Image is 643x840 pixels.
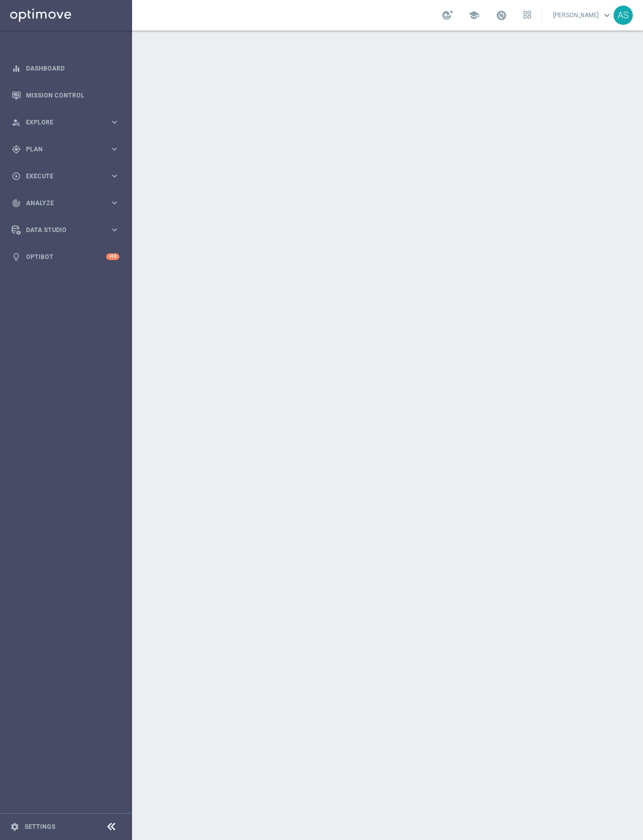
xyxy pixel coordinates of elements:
[26,55,119,82] a: Dashboard
[26,227,110,233] span: Data Studio
[468,10,479,21] span: school
[110,144,119,154] i: keyboard_arrow_right
[12,199,21,208] i: track_changes
[11,172,120,180] button: play_circle_outline Execute keyboard_arrow_right
[110,198,119,208] i: keyboard_arrow_right
[552,8,614,23] a: [PERSON_NAME]keyboard_arrow_down
[12,82,119,109] div: Mission Control
[11,91,120,100] button: Mission Control
[12,172,21,181] i: play_circle_outline
[601,10,613,21] span: keyboard_arrow_down
[12,225,110,235] div: Data Studio
[12,64,21,73] i: equalizer
[12,172,110,181] div: Execute
[12,145,110,154] div: Plan
[12,252,21,262] i: lightbulb
[26,119,110,125] span: Explore
[26,173,110,179] span: Execute
[11,253,120,261] button: lightbulb Optibot +10
[12,118,21,127] i: person_search
[110,171,119,181] i: keyboard_arrow_right
[614,6,633,25] div: AS
[11,226,120,234] button: Data Studio keyboard_arrow_right
[26,200,110,206] span: Analyze
[12,243,119,270] div: Optibot
[11,64,120,73] button: equalizer Dashboard
[12,118,110,127] div: Explore
[11,145,120,153] button: gps_fixed Plan keyboard_arrow_right
[10,822,19,831] i: settings
[11,118,120,126] button: person_search Explore keyboard_arrow_right
[24,824,55,830] a: Settings
[11,199,120,207] button: track_changes Analyze keyboard_arrow_right
[110,117,119,127] i: keyboard_arrow_right
[26,146,110,152] span: Plan
[110,225,119,235] i: keyboard_arrow_right
[12,55,119,82] div: Dashboard
[26,243,106,270] a: Optibot
[26,82,119,109] a: Mission Control
[12,199,110,208] div: Analyze
[12,145,21,154] i: gps_fixed
[106,253,119,260] div: +10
